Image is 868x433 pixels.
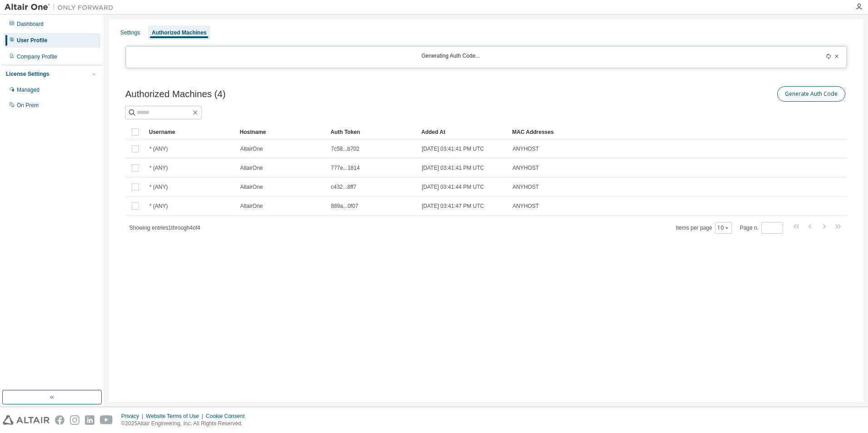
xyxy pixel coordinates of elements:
img: Altair One [5,3,118,12]
div: Settings [120,29,140,36]
div: Authorized Machines [152,29,207,36]
div: Auth Token [330,125,414,139]
div: Hostname [240,125,323,139]
div: License Settings [6,70,49,78]
span: [DATE] 03:41:44 PM UTC [422,183,484,191]
span: AltairOne [240,164,263,172]
span: [DATE] 03:41:41 PM UTC [422,145,484,153]
span: [DATE] 03:41:41 PM UTC [422,164,484,172]
div: Managed [17,86,39,93]
span: ANYHOST [513,145,539,153]
span: AltairOne [240,183,263,191]
span: Items per page [676,222,732,234]
span: ANYHOST [513,202,539,210]
span: 777e...1814 [331,164,360,172]
div: Dashboard [17,20,44,28]
div: User Profile [17,37,47,44]
p: © 2025 Altair Engineering, Inc. All Rights Reserved. [121,420,250,428]
div: On Prem [17,102,39,109]
span: * (ANY) [149,183,168,191]
span: ANYHOST [513,164,539,172]
button: Generate Auth Code [777,86,845,102]
span: Authorized Machines (4) [125,89,226,99]
span: AltairOne [240,202,263,210]
img: youtube.svg [100,415,113,425]
div: Website Terms of Use [146,413,206,420]
span: 889a...0f07 [331,202,358,210]
img: altair_logo.svg [3,415,49,425]
span: Page n. [740,222,783,234]
div: Generating Auth Code... [132,52,770,62]
span: * (ANY) [149,164,168,172]
div: Privacy [121,413,146,420]
div: Added At [421,125,505,139]
div: MAC Addresses [512,125,752,139]
span: ANYHOST [513,183,539,191]
span: c432...8ff7 [331,183,356,191]
span: [DATE] 03:41:47 PM UTC [422,202,484,210]
span: Showing entries 1 through 4 of 4 [129,225,200,231]
div: Company Profile [17,53,57,60]
img: linkedin.svg [85,415,94,425]
div: Username [149,125,232,139]
img: instagram.svg [70,415,79,425]
div: Cookie Consent [206,413,250,420]
span: AltairOne [240,145,263,153]
span: 7c58...b702 [331,145,360,153]
span: * (ANY) [149,202,168,210]
button: 10 [717,224,730,231]
span: * (ANY) [149,145,168,153]
img: facebook.svg [55,415,64,425]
